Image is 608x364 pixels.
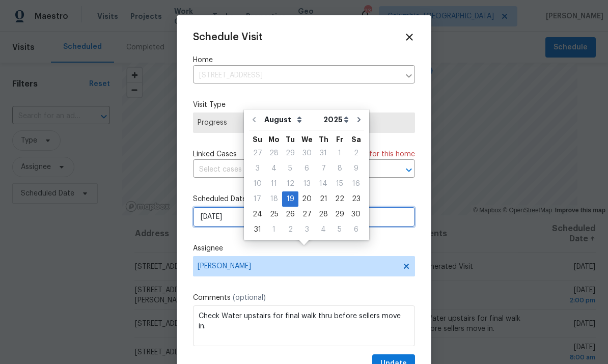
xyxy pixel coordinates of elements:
[331,207,348,222] div: Fri Aug 29 2025
[331,176,348,191] div: Fri Aug 15 2025
[348,191,364,207] div: Sat Aug 23 2025
[266,192,282,206] div: 18
[266,161,282,176] div: Mon Aug 04 2025
[315,207,331,221] div: 28
[315,192,331,206] div: 21
[249,207,266,221] div: 24
[298,177,315,191] div: 13
[331,146,348,160] div: 1
[315,146,331,160] div: 31
[286,136,295,143] abbr: Tuesday
[266,207,282,221] div: 25
[253,136,262,143] abbr: Sunday
[262,112,321,127] select: Month
[249,146,266,160] div: 27
[193,100,415,110] label: Visit Type
[348,176,364,191] div: Sat Aug 16 2025
[282,176,298,191] div: Tue Aug 12 2025
[331,146,348,161] div: Fri Aug 01 2025
[348,222,364,237] div: Sat Sep 06 2025
[282,222,298,237] div: 2
[298,146,315,160] div: 30
[298,161,315,176] div: 6
[348,192,364,206] div: 23
[193,305,415,346] textarea: Check Water upstairs for final walk thru before sellers move in.
[282,207,298,221] div: 26
[249,176,266,191] div: Sun Aug 10 2025
[266,146,282,160] div: 28
[282,191,298,207] div: Tue Aug 19 2025
[249,146,266,161] div: Sun Jul 27 2025
[282,161,298,176] div: Tue Aug 05 2025
[193,194,415,204] label: Scheduled Date
[298,176,315,191] div: Wed Aug 13 2025
[348,146,364,160] div: 2
[301,136,313,143] abbr: Wednesday
[282,146,298,161] div: Tue Jul 29 2025
[319,136,328,143] abbr: Thursday
[282,146,298,160] div: 29
[315,207,331,222] div: Thu Aug 28 2025
[331,192,348,206] div: 22
[348,161,364,176] div: Sat Aug 09 2025
[282,222,298,237] div: Tue Sep 02 2025
[348,207,364,221] div: 30
[331,177,348,191] div: 15
[249,191,266,207] div: Sun Aug 17 2025
[266,177,282,191] div: 11
[402,163,416,177] button: Open
[298,192,315,206] div: 20
[268,136,280,143] abbr: Monday
[351,136,361,143] abbr: Saturday
[298,207,315,221] div: 27
[266,207,282,222] div: Mon Aug 25 2025
[298,207,315,222] div: Wed Aug 27 2025
[249,192,266,206] div: 17
[351,109,367,130] button: Go to next month
[198,262,397,270] span: [PERSON_NAME]
[266,161,282,176] div: 4
[315,191,331,207] div: Thu Aug 21 2025
[348,161,364,176] div: 9
[282,161,298,176] div: 5
[404,32,415,43] span: Close
[233,294,266,301] span: (optional)
[315,177,331,191] div: 14
[348,146,364,161] div: Sat Aug 02 2025
[193,55,415,65] label: Home
[331,161,348,176] div: Fri Aug 08 2025
[348,222,364,237] div: 6
[298,191,315,207] div: Wed Aug 20 2025
[193,243,415,254] label: Assignee
[193,68,400,83] input: Enter in an address
[331,222,348,237] div: Fri Sep 05 2025
[193,207,415,227] input: M/D/YYYY
[193,149,237,159] span: Linked Cases
[331,222,348,237] div: 5
[198,118,410,128] span: Progress
[249,222,266,237] div: Sun Aug 31 2025
[298,161,315,176] div: Wed Aug 06 2025
[282,207,298,222] div: Tue Aug 26 2025
[315,146,331,161] div: Thu Jul 31 2025
[315,161,331,176] div: 7
[266,176,282,191] div: Mon Aug 11 2025
[193,293,415,303] label: Comments
[266,146,282,161] div: Mon Jul 28 2025
[249,207,266,222] div: Sun Aug 24 2025
[315,176,331,191] div: Thu Aug 14 2025
[266,222,282,237] div: Mon Sep 01 2025
[348,177,364,191] div: 16
[266,191,282,207] div: Mon Aug 18 2025
[249,222,266,237] div: 31
[298,222,315,237] div: 3
[298,146,315,161] div: Wed Jul 30 2025
[331,207,348,221] div: 29
[315,161,331,176] div: Thu Aug 07 2025
[282,177,298,191] div: 12
[249,177,266,191] div: 10
[315,222,331,237] div: Thu Sep 04 2025
[249,161,266,176] div: Sun Aug 03 2025
[249,161,266,176] div: 3
[331,191,348,207] div: Fri Aug 22 2025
